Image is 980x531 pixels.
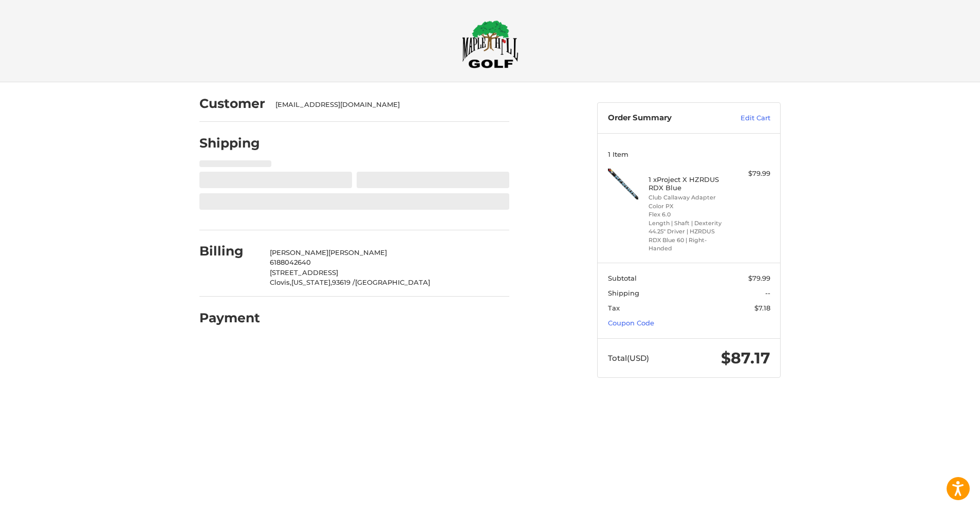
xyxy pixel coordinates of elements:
span: [STREET_ADDRESS] [270,268,338,277]
a: Coupon Code [608,319,654,327]
span: Clovis, [270,278,291,286]
span: Tax [608,304,620,312]
a: Edit Cart [718,113,770,123]
span: [GEOGRAPHIC_DATA] [355,278,430,286]
h3: 1 Item [608,150,770,158]
li: Club Callaway Adapter [649,193,727,202]
span: $79.99 [748,274,770,282]
div: $79.99 [730,169,770,179]
h2: Customer [199,96,265,112]
h2: Shipping [199,135,260,151]
div: [EMAIL_ADDRESS][DOMAIN_NAME] [275,100,500,110]
li: Flex 6.0 [649,210,727,219]
span: Shipping [608,289,639,297]
span: $7.18 [754,304,770,312]
h2: Billing [199,243,260,259]
span: [PERSON_NAME] [328,248,387,257]
span: [US_STATE], [291,278,332,286]
h2: Payment [199,310,260,326]
span: Subtotal [608,274,637,282]
span: $87.17 [721,349,770,368]
li: Color PX [649,202,727,211]
h4: 1 x Project X HZRDUS RDX Blue [649,175,727,192]
img: Maple Hill Golf [462,20,519,68]
span: 93619 / [332,278,355,286]
span: [PERSON_NAME] [270,248,328,257]
span: -- [765,289,770,297]
span: Total (USD) [608,353,649,363]
span: 6188042640 [270,258,311,266]
h3: Order Summary [608,113,718,123]
li: Length | Shaft | Dexterity 44.25" Driver | HZRDUS RDX Blue 60 | Right-Handed [649,219,727,253]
